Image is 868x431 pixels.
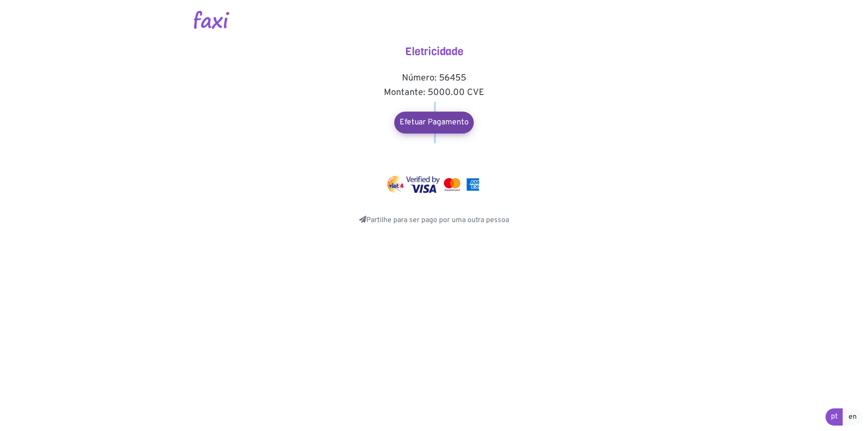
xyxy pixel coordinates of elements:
[464,176,481,193] img: mastercard
[387,176,405,193] img: vinti4
[344,87,524,98] h5: Montante: 5000.00 CVE
[826,408,843,426] a: pt
[406,176,440,193] img: visa
[344,73,524,84] h5: Número: 56455
[344,45,524,58] h4: Eletricidade
[442,176,462,193] img: mastercard
[359,216,509,225] a: Partilhe para ser pago por uma outra pessoa
[394,112,474,133] a: Efetuar Pagamento
[843,408,863,426] a: en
